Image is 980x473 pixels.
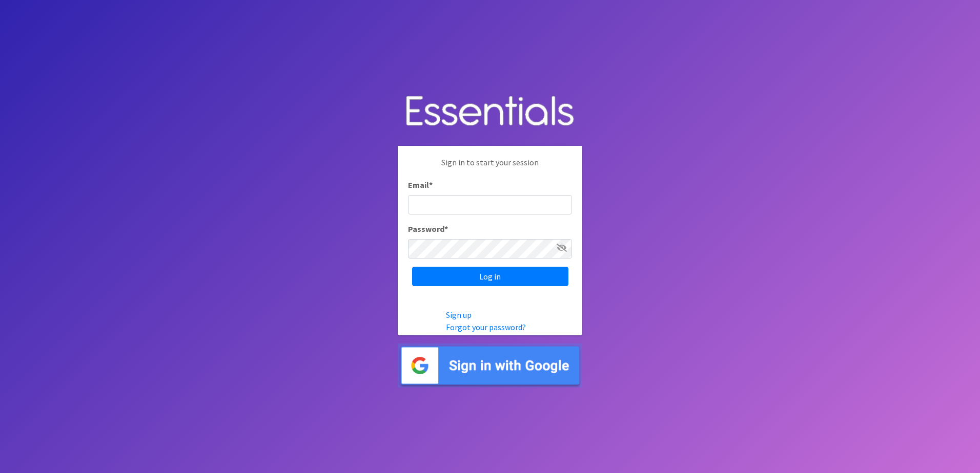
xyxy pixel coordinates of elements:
[446,310,472,320] a: Sign up
[408,179,433,191] label: Email
[408,223,448,235] label: Password
[408,156,572,179] p: Sign in to start your session
[444,224,448,234] abbr: required
[446,322,526,332] a: Forgot your password?
[398,85,582,138] img: Human Essentials
[429,180,433,190] abbr: required
[398,343,582,388] img: Sign in with Google
[412,267,568,286] input: Log in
